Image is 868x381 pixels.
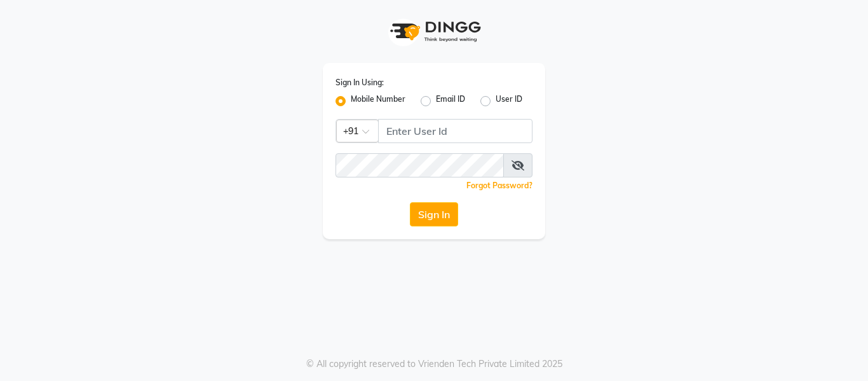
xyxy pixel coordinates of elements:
[496,94,522,109] label: User ID
[336,153,504,177] input: Username
[351,94,405,109] label: Mobile Number
[436,94,465,109] label: Email ID
[466,181,532,190] a: Forgot Password?
[383,13,485,50] img: logo1.svg
[410,202,458,226] button: Sign In
[336,77,384,88] label: Sign In Using:
[378,119,532,143] input: Username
